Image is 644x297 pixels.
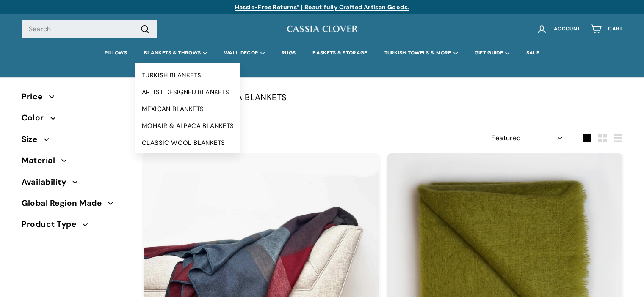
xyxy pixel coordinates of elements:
summary: GIFT GUIDE [466,44,518,63]
span: Size [22,133,44,146]
span: Material [22,154,62,167]
button: Price [22,88,130,109]
span: Availability [22,176,73,188]
span: Color [22,112,50,124]
a: Hassle-Free Returns* | Beautifully Crafted Artisan Goods. [235,3,409,11]
a: Account [531,16,585,41]
button: Global Region Made [22,195,130,216]
button: Color [22,109,130,131]
a: BASKETS & STORAGE [304,44,376,63]
div: 12 products [144,133,383,144]
span: Global Region Made [22,197,108,210]
summary: BLANKETS & THROWS [135,44,216,63]
button: Product Type [22,216,130,237]
button: Material [22,152,130,173]
span: Price [22,90,49,103]
input: Search [22,20,157,38]
p: LUXE MOHAIR & ALPACA BLANKETS [144,90,623,104]
a: PILLOWS [96,44,135,63]
summary: WALL DECOR [216,44,273,63]
a: RUGS [273,44,304,63]
button: Availability [22,174,130,195]
span: Cart [608,26,622,32]
a: MEXICAN BLANKETS [135,101,240,117]
a: TURKISH BLANKETS [135,67,240,84]
button: Size [22,131,130,152]
a: MOHAIR & ALPACA BLANKETS [135,117,240,134]
a: SALE [518,44,548,63]
span: Account [554,26,580,32]
a: ARTIST DESIGNED BLANKETS [135,84,240,101]
span: Product Type [22,218,83,231]
a: Cart [585,16,627,41]
a: CLASSIC WOOL BLANKETS [135,134,240,151]
div: Primary [5,44,640,63]
summary: TURKISH TOWELS & MORE [376,44,466,63]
